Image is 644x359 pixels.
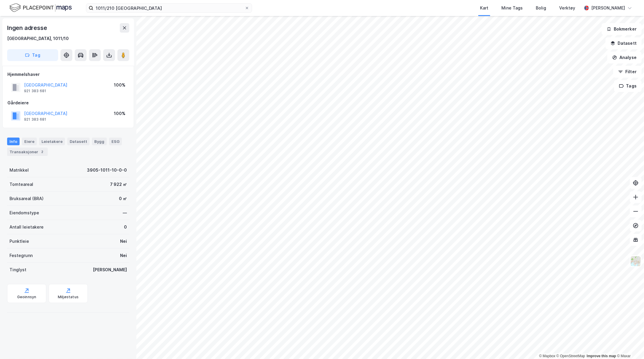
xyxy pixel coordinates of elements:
div: Datasett [67,138,90,145]
div: Bygg [92,138,107,145]
div: Leietakere [39,138,65,145]
div: Tinglyst [9,266,26,273]
div: [GEOGRAPHIC_DATA], 1011/10 [7,35,69,42]
div: Matrikkel [9,167,29,174]
a: OpenStreetMap [557,354,585,358]
div: Gårdeiere [7,99,129,106]
button: Tag [7,49,58,61]
div: Nei [120,252,127,259]
div: Punktleie [9,238,29,245]
div: 100% [114,82,125,89]
div: Antall leietakere [9,224,44,231]
div: Kart [480,4,488,12]
div: 0 ㎡ [119,195,127,202]
input: Søk på adresse, matrikkel, gårdeiere, leietakere eller personer [93,4,245,12]
div: Geoinnsyn [17,295,36,299]
iframe: Chat Widget [614,331,644,359]
div: — [123,209,127,216]
button: Bokmerker [602,23,642,35]
button: Filter [613,66,642,78]
div: Transaksjoner [7,148,48,156]
div: Ingen adresse [7,23,48,33]
div: Miljøstatus [58,295,79,299]
div: Festegrunn [9,252,33,259]
div: 7 922 ㎡ [110,181,127,188]
button: Analyse [607,52,642,63]
div: Bolig [536,4,546,12]
div: [PERSON_NAME] [591,4,625,12]
div: Eiendomstype [9,209,39,216]
div: 921 383 681 [24,89,46,93]
button: Tags [614,80,642,92]
a: Mapbox [539,354,555,358]
img: logo.f888ab2527a4732fd821a326f86c7f29.svg [9,3,72,13]
div: Kontrollprogram for chat [614,331,644,359]
div: Eiere [22,138,37,145]
a: Improve this map [587,354,616,358]
div: 921 383 681 [24,117,46,122]
div: 2 [39,149,45,155]
div: 3905-1011-10-0-0 [87,167,127,174]
div: [PERSON_NAME] [93,266,127,273]
div: Bruksareal (BRA) [9,195,44,202]
div: 0 [124,224,127,231]
div: 100% [114,110,125,117]
button: Datasett [605,37,642,49]
div: Mine Tags [501,4,523,12]
div: Nei [120,238,127,245]
img: Z [630,256,641,267]
div: Info [7,138,20,145]
div: ESG [109,138,122,145]
div: Hjemmelshaver [7,71,129,78]
div: Tomteareal [9,181,33,188]
div: Verktøy [559,4,575,12]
